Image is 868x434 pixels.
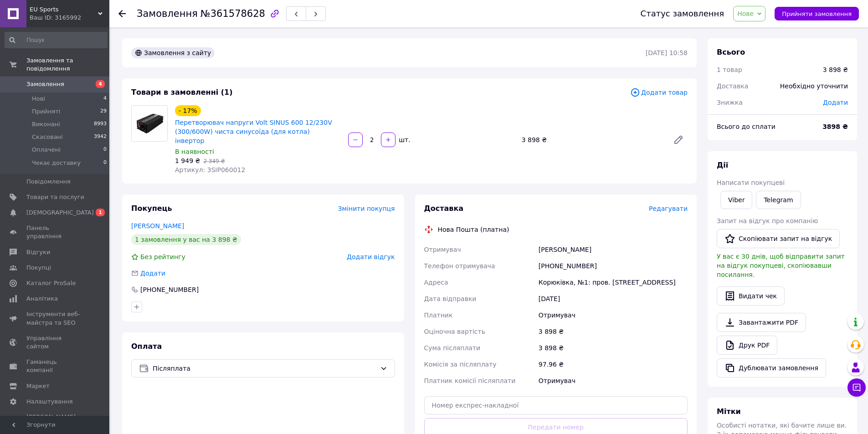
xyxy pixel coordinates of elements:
span: Замовлення [137,8,198,19]
span: Гаманець компанії [26,358,84,374]
span: Змінити покупця [338,205,395,212]
button: Прийняти замовлення [775,7,859,20]
span: Нові [32,95,45,103]
a: Завантажити PDF [717,313,806,332]
div: Статус замовлення [641,9,724,18]
span: Мітки [717,407,741,416]
span: Без рейтингу [140,253,185,260]
span: 8993 [94,120,107,128]
span: Отримувач [424,246,461,253]
a: Перетворювач напруги Volt SINUS 600 12/230V (300/600W) чиста синусоїда (для котла) інвертор [175,119,332,144]
div: 97.96 ₴ [537,356,689,373]
span: Оціночна вартість [424,328,485,335]
div: Отримувач [537,307,689,323]
span: Відгуки [26,248,50,256]
span: Додати [823,99,848,106]
span: Налаштування [26,398,73,406]
span: Платник [424,311,453,319]
span: Комісія за післяплату [424,361,497,368]
span: 1 товар [717,66,742,73]
span: Аналітика [26,295,58,303]
span: Покупець [131,204,172,213]
a: Редагувати [669,131,688,149]
span: 0 [103,159,107,167]
div: [PHONE_NUMBER] [537,258,689,274]
span: Редагувати [649,205,688,212]
a: Друк PDF [717,336,777,355]
span: Оплачені [32,146,61,154]
span: Сума післяплати [424,344,481,352]
span: В наявності [175,148,214,155]
div: - 17% [175,105,201,116]
span: Скасовані [32,133,63,141]
a: Viber [720,191,752,209]
span: 29 [100,107,107,116]
span: Всього [717,48,745,56]
span: Артикул: 3SIP060012 [175,166,245,174]
a: Telegram [756,191,801,209]
div: Ваш ID: 3165992 [30,14,109,22]
button: Скопіювати запит на відгук [717,229,840,248]
span: Повідомлення [26,178,71,186]
span: Телефон отримувача [424,262,495,270]
div: Отримувач [537,373,689,389]
span: №361578628 [200,8,265,19]
span: Додати відгук [347,253,395,260]
div: [PHONE_NUMBER] [139,285,200,294]
span: Інструменти веб-майстра та SEO [26,310,84,327]
div: [DATE] [537,291,689,307]
span: У вас є 30 днів, щоб відправити запит на відгук покупцеві, скопіювавши посилання. [717,253,845,278]
span: EU Sports [30,5,98,14]
span: 4 [96,80,105,88]
span: Панель управління [26,224,84,240]
span: Додати товар [630,87,688,97]
span: Прийняті [32,107,60,116]
div: 1 замовлення у вас на 3 898 ₴ [131,234,241,245]
time: [DATE] 10:58 [646,49,688,56]
span: 4 [103,95,107,103]
span: Платник комісії післяплати [424,377,516,384]
b: 3898 ₴ [822,123,848,130]
span: 2 349 ₴ [203,158,225,164]
div: Необхідно уточнити [775,76,853,96]
span: Товари та послуги [26,193,84,201]
div: Корюківка, №1: пров. [STREET_ADDRESS] [537,274,689,291]
span: Доставка [424,204,464,213]
span: Додати [140,270,165,277]
span: Замовлення [26,80,64,88]
input: Номер експрес-накладної [424,396,688,414]
span: [DEMOGRAPHIC_DATA] [26,209,94,217]
span: 3942 [94,133,107,141]
div: 3 898 ₴ [537,323,689,340]
div: шт. [396,135,411,144]
span: Дії [717,161,728,169]
button: Дублювати замовлення [717,358,826,378]
span: Нове [737,10,754,17]
span: Каталог ProSale [26,279,76,287]
div: Замовлення з сайту [131,47,215,58]
span: 1 949 ₴ [175,157,200,164]
span: Оплата [131,342,162,351]
span: 0 [103,146,107,154]
span: Дата відправки [424,295,477,302]
a: [PERSON_NAME] [131,222,184,230]
span: Товари в замовленні (1) [131,88,233,97]
span: Прийняти замовлення [782,10,852,17]
span: Замовлення та повідомлення [26,56,109,73]
span: Всього до сплати [717,123,776,130]
div: 3 898 ₴ [537,340,689,356]
span: Маркет [26,382,50,390]
span: Покупці [26,264,51,272]
span: Знижка [717,99,743,106]
div: [PERSON_NAME] [537,241,689,258]
span: Управління сайтом [26,334,84,351]
div: 3 898 ₴ [518,133,666,146]
span: Виконані [32,120,60,128]
img: Перетворювач напруги Volt SINUS 600 12/230V (300/600W) чиста синусоїда (для котла) інвертор [132,106,167,141]
button: Видати чек [717,286,785,306]
button: Чат з покупцем [847,378,866,397]
span: Доставка [717,82,748,90]
span: Чекає доставку [32,159,81,167]
div: Нова Пошта (платна) [436,225,512,234]
div: 3 898 ₴ [823,65,848,74]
